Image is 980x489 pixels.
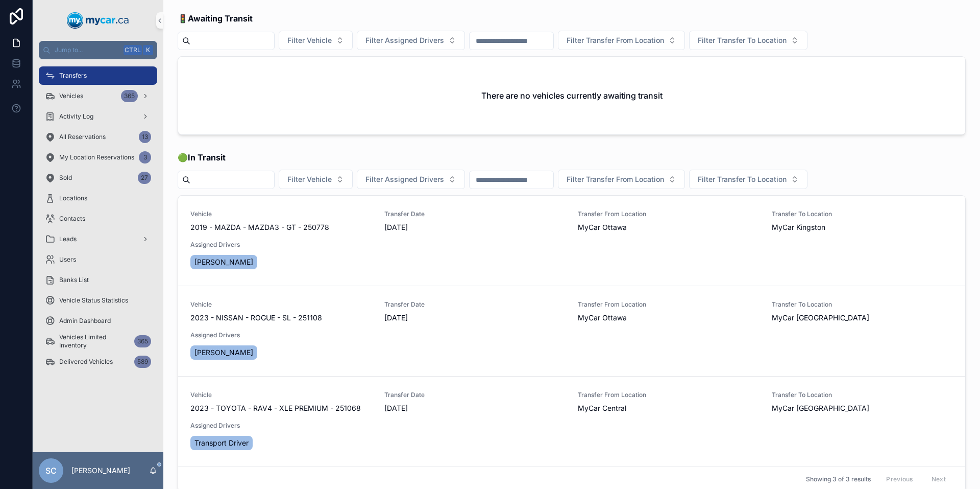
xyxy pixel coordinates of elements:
span: Vehicles Limited Inventory [59,333,130,350]
a: Vehicle2023 - NISSAN - ROGUE - SL - 251108Transfer Date[DATE]Transfer From LocationMyCar OttawaTr... [178,286,965,376]
div: scrollable content [33,59,163,384]
span: 🚦 [178,12,253,25]
span: My Location Reservations [59,153,134,161]
a: Delivered Vehicles589 [39,353,157,371]
span: 2019 - MAZDA - MAZDA3 - GT - 250778 [190,222,329,232]
strong: In Transit [188,152,226,162]
a: Vehicle Status Statistics [39,291,157,310]
span: MyCar [GEOGRAPHIC_DATA] [772,313,869,323]
span: Vehicle [190,210,372,218]
span: Filter Transfer From Location [567,174,664,184]
button: Select Button [279,31,353,50]
span: MyCar [GEOGRAPHIC_DATA] [772,403,869,413]
a: Vehicles365 [39,87,157,105]
span: MyCar Kingston [772,222,825,232]
span: Transfer From Location [578,391,759,399]
div: 589 [134,356,151,368]
div: 365 [134,335,151,347]
span: [DATE] [384,403,566,413]
span: 2023 - TOYOTA - RAV4 - XLE PREMIUM - 251068 [190,403,361,413]
button: Select Button [279,170,353,189]
span: Filter Assigned Drivers [365,35,444,45]
a: Sold27 [39,169,157,187]
span: Transfer Date [384,210,566,218]
h2: There are no vehicles currently awaiting transit [481,89,663,102]
span: Banks List [59,276,89,284]
span: MyCar Central [578,403,626,413]
a: All Reservations13 [39,128,157,146]
span: Vehicles [59,92,83,100]
button: Jump to...CtrlK [39,41,157,59]
span: Assigned Drivers [190,241,372,249]
button: Select Button [357,170,465,189]
span: Vehicle [190,391,372,399]
span: Jump to... [55,46,119,54]
button: Select Button [689,170,807,189]
span: Transfer From Location [578,300,759,309]
a: Contacts [39,209,157,228]
span: Transfer To Location [772,300,953,309]
a: Locations [39,189,157,207]
span: 🟢 [178,151,226,164]
span: Transfer To Location [772,391,953,399]
span: [PERSON_NAME] [194,347,253,358]
span: Ctrl [124,45,142,55]
span: Vehicle [190,300,372,309]
span: Locations [59,194,87,202]
span: Filter Transfer From Location [567,35,664,45]
strong: Awaiting Transit [188,13,253,24]
span: Transfer To Location [772,210,953,218]
span: Vehicle Status Statistics [59,296,128,305]
span: Sold [59,174,72,182]
button: Select Button [689,31,807,50]
span: Showing 3 of 3 results [806,475,871,483]
a: Activity Log [39,107,157,126]
span: Assigned Drivers [190,331,372,339]
span: Filter Vehicle [287,35,332,45]
span: Filter Vehicle [287,174,332,184]
span: Transport Driver [194,438,249,448]
div: 13 [139,131,151,143]
span: Filter Transfer To Location [698,174,787,184]
a: Transfers [39,66,157,85]
span: All Reservations [59,133,106,141]
span: MyCar Ottawa [578,222,627,232]
span: Leads [59,235,77,243]
span: Users [59,255,76,264]
p: [PERSON_NAME] [71,465,130,476]
a: Banks List [39,271,157,289]
span: [DATE] [384,313,566,323]
span: Assigned Drivers [190,422,372,430]
div: 27 [138,172,151,184]
button: Select Button [357,31,465,50]
span: 2023 - NISSAN - ROGUE - SL - 251108 [190,313,322,323]
div: 365 [121,90,138,102]
span: Filter Assigned Drivers [365,174,444,184]
span: Transfers [59,72,87,80]
span: [DATE] [384,222,566,232]
span: Filter Transfer To Location [698,35,787,45]
a: Leads [39,230,157,248]
span: Activity Log [59,112,93,121]
span: Transfer Date [384,391,566,399]
span: Transfer Date [384,300,566,309]
span: Transfer From Location [578,210,759,218]
span: K [144,46,152,54]
span: Admin Dashboard [59,317,111,325]
button: Select Button [558,31,685,50]
span: Delivered Vehicles [59,358,113,366]
a: Vehicles Limited Inventory365 [39,332,157,351]
a: My Location Reservations3 [39,148,157,167]
a: Users [39,250,157,269]
button: Select Button [558,170,685,189]
span: SC [45,464,57,477]
span: MyCar Ottawa [578,313,627,323]
span: Contacts [59,215,85,223]
span: [PERSON_NAME] [194,257,253,267]
a: Admin Dashboard [39,312,157,330]
img: App logo [67,12,129,29]
div: 3 [139,151,151,164]
a: Vehicle2023 - TOYOTA - RAV4 - XLE PREMIUM - 251068Transfer Date[DATE]Transfer From LocationMyCar ... [178,376,965,467]
a: Vehicle2019 - MAZDA - MAZDA3 - GT - 250778Transfer Date[DATE]Transfer From LocationMyCar OttawaTr... [178,196,965,286]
